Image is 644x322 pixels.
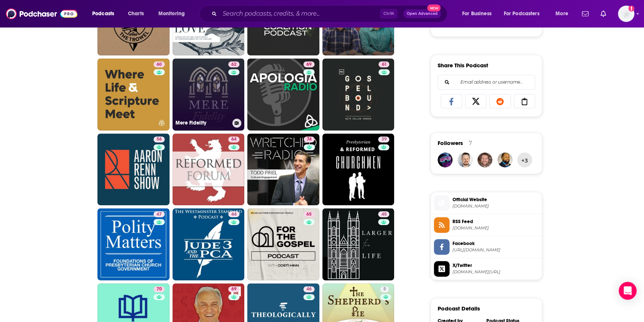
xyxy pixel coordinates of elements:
input: Email address or username... [444,75,529,89]
a: 70 [154,286,165,292]
a: Share on Facebook [441,94,462,108]
span: Logged in as BenLaurro [618,6,634,22]
a: 5 [380,286,389,292]
span: X/Twitter [453,262,539,269]
span: 56 [157,136,162,143]
span: RSS Feed [453,218,539,225]
button: +3 [517,152,532,167]
img: User Profile [618,6,634,22]
a: 64 [228,136,239,142]
a: Share on X/Twitter [465,94,487,108]
h3: Podcast Details [438,305,480,312]
a: 46 [303,286,315,292]
button: open menu [87,8,124,20]
span: Facebook [453,240,539,247]
a: 56 [154,136,165,142]
svg: Add a profile image [628,6,634,12]
a: 69 [228,286,239,292]
span: For Business [462,9,492,19]
span: Podcasts [92,9,114,19]
a: Facebook[URL][DOMAIN_NAME] [434,239,539,255]
h3: Mere Fidelity [176,120,229,126]
a: 62 [228,61,239,67]
a: 64 [173,133,245,206]
a: 74 [304,136,315,142]
span: 65 [306,211,312,218]
a: Official Website[DOMAIN_NAME] [434,195,539,211]
button: open menu [457,8,501,20]
span: 62 [231,61,236,68]
a: 62Mere Fidelity [173,58,245,131]
img: Tmczqrot1 [438,152,453,167]
span: 61 [381,61,386,68]
img: Podchaser - Follow, Share and Rate Podcasts [6,7,77,21]
span: 69 [231,286,236,293]
button: Open AdvancedNew [403,9,441,18]
span: Open Advanced [407,12,438,16]
span: Charts [128,9,144,19]
span: 69 [306,61,312,68]
a: 60 [154,61,165,67]
a: Copy Link [514,94,535,108]
span: More [556,9,568,19]
a: Show notifications dropdown [579,7,592,20]
button: open menu [153,8,194,20]
a: 65 [303,211,315,217]
a: 69 [303,61,315,67]
span: 64 [231,136,236,143]
a: Charts [123,8,148,20]
a: 44 [173,208,245,280]
a: 61 [322,58,395,131]
span: 46 [306,286,312,293]
a: 39 [322,133,395,206]
span: Official Website [453,196,539,203]
span: 47 [157,211,162,218]
div: Search followers [438,75,535,90]
span: 70 [157,286,162,293]
img: dawain21 [498,152,512,167]
span: For Podcasters [504,9,540,19]
div: 7 [469,140,472,146]
span: 39 [381,136,386,143]
a: Share on Reddit [489,94,511,108]
a: 61 [379,61,389,67]
a: 60 [97,58,170,131]
a: 45 [378,211,389,217]
span: 5 [383,286,386,293]
a: 47 [154,211,165,217]
span: 45 [381,211,386,218]
a: 39 [378,136,389,142]
a: X/Twitter[DOMAIN_NAME][URL] [434,261,539,277]
span: https://www.facebook.com/AlbertMohlerSBTS [453,247,539,253]
span: 60 [157,61,162,68]
span: 44 [231,211,236,218]
a: 45 [322,208,395,280]
span: 74 [307,136,312,143]
a: 56 [97,133,170,206]
span: Ctrl K [380,9,397,19]
span: albertmohler.com [453,203,539,209]
a: 69 [247,58,319,131]
input: Search podcasts, credits, & more... [220,8,380,20]
button: open menu [499,8,550,20]
div: Open Intercom Messenger [619,282,637,300]
img: remarkamike [458,152,473,167]
span: Monitoring [158,9,185,19]
a: 44 [228,211,239,217]
div: Search podcasts, credits, & more... [206,5,454,22]
a: RSS Feed[DOMAIN_NAME] [434,217,539,233]
button: Show profile menu [618,6,634,22]
h3: Share This Podcast [438,62,488,69]
span: New [427,4,441,12]
span: albertmohler.com [453,225,539,231]
a: 74 [247,133,319,206]
a: 65 [247,208,319,280]
img: BillyHallowell [477,152,492,167]
span: twitter.com/albertmohler [453,269,539,275]
a: 47 [97,208,170,280]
